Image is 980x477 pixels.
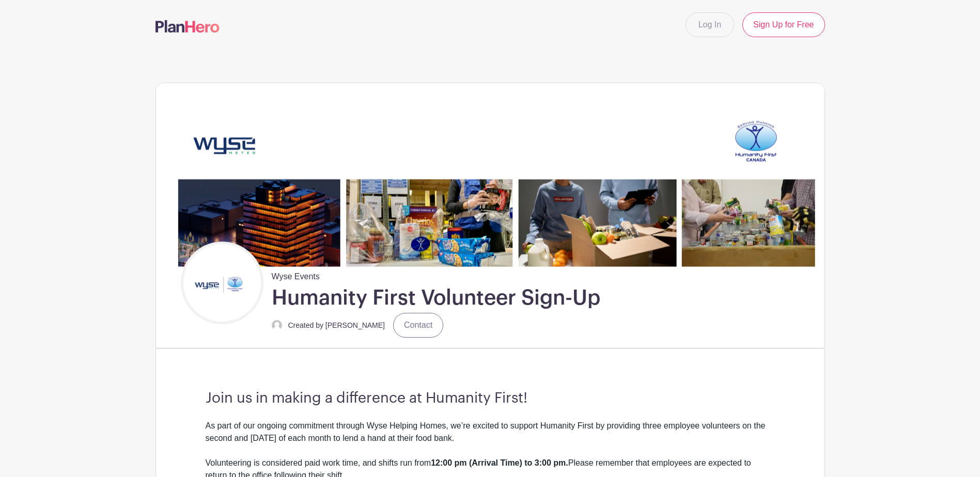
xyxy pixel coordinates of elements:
[742,12,825,37] a: Sign Up for Free
[288,321,385,329] small: Created by [PERSON_NAME]
[155,20,220,33] img: logo-507f7623f17ff9eddc593b1ce0a138ce2505c220e1c5a4e2b4648c50719b7d32.svg
[272,266,320,283] span: Wyse Events
[183,244,261,322] img: Untitled%20design%20(22).png
[393,313,443,338] a: Contact
[686,12,734,37] a: Log In
[206,390,775,407] h3: Join us in making a difference at Humanity First!
[156,83,825,266] img: Untitled%20(2790%20x%20600%20px)%20(12).png
[272,285,600,311] h1: Humanity First Volunteer Sign-Up
[272,320,282,330] img: default-ce2991bfa6775e67f084385cd625a349d9dcbb7a52a09fb2fda1e96e2d18dcdb.png
[206,420,775,457] div: As part of our ongoing commitment through Wyse Helping Homes, we’re excited to support Humanity F...
[431,458,568,467] strong: 12:00 pm (Arrival Time) to 3:00 pm.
